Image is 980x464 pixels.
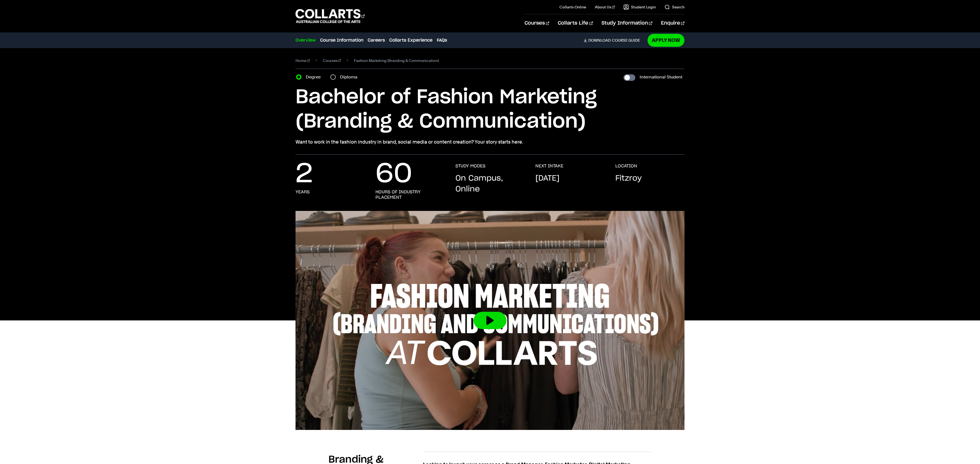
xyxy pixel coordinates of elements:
[296,37,316,44] a: Overview
[647,34,684,47] a: Apply Now
[296,85,684,134] h1: Bachelor of Fashion Marketing (Branding & Communication)
[354,57,439,64] span: Fashion Marketing (Branding & Communication)
[664,4,684,10] a: Search
[340,73,361,81] label: Diploma
[602,14,652,32] a: Study Information
[588,38,611,43] span: Download
[615,173,642,184] p: Fitzroy
[535,173,559,184] p: [DATE]
[661,14,684,32] a: Enquire
[640,73,682,81] label: International Student
[296,211,684,430] img: Video thumbnail
[368,37,385,44] a: Careers
[296,8,365,24] div: Go to homepage
[323,57,341,64] a: Courses
[296,163,313,185] p: 2
[535,163,563,169] h3: NEXT INTAKE
[595,4,615,10] a: About Us
[615,163,637,169] h3: LOCATION
[375,163,412,185] p: 60
[296,57,310,64] a: Home
[306,73,324,81] label: Degree
[296,138,684,146] p: Want to work in the fashion industry in brand, social media or content creation? Your story start...
[455,173,525,195] p: On Campus, Online
[455,163,485,169] h3: STUDY MODES
[296,189,310,195] h3: years
[320,37,363,44] a: Course Information
[525,14,549,32] a: Courses
[375,189,445,200] h3: hours of industry placement
[389,37,432,44] a: Collarts Experience
[437,37,447,44] a: FAQs
[559,4,586,10] a: Collarts Online
[558,14,593,32] a: Collarts Life
[583,38,644,43] a: DownloadCourse Guide
[623,4,656,10] a: Student Login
